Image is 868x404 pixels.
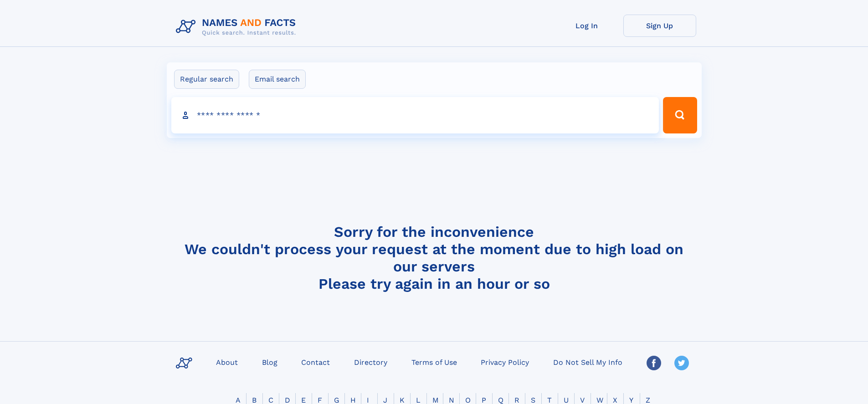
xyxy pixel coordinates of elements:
a: Directory [350,355,391,368]
a: Contact [298,355,334,368]
h4: Sorry for the inconvenience We couldn't process your request at the moment due to high load on ou... [172,223,696,292]
a: Log In [550,15,623,37]
img: Logo Names and Facts [172,15,303,39]
img: Facebook [647,356,661,370]
input: search input [171,97,659,133]
a: Do Not Sell My Info [550,355,626,368]
a: About [212,355,241,368]
label: Email search [249,70,306,89]
a: Privacy Policy [477,355,533,368]
button: Search Button [663,97,697,133]
a: Sign Up [623,15,696,37]
img: Twitter [674,356,689,370]
label: Regular search [174,70,239,89]
a: Blog [258,355,281,368]
a: Terms of Use [408,355,461,368]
